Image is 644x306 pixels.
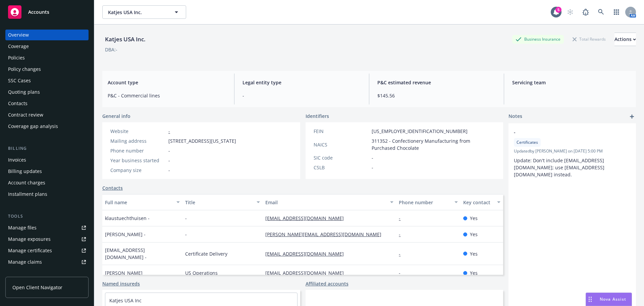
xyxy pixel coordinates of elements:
div: Billing [5,145,89,152]
div: Invoices [8,155,26,165]
span: [US_EMPLOYER_IDENTIFICATION_NUMBER] [372,128,468,135]
div: Manage exposures [8,234,51,245]
a: Billing updates [5,166,89,177]
a: Search [594,5,608,19]
span: - [243,92,361,99]
div: Business Insurance [512,35,564,43]
a: - [168,128,170,134]
a: Account charges [5,177,89,188]
a: Quoting plans [5,87,89,97]
div: Key contact [463,199,493,206]
span: Update: Don't include [EMAIL_ADDRESS][DOMAIN_NAME]; use [EMAIL_ADDRESS][DOMAIN_NAME] instead. [514,157,604,178]
div: Manage files [8,222,37,233]
span: Yes [470,269,478,276]
button: Katjes USA Inc. [102,5,186,19]
div: Full name [105,199,172,206]
span: - [185,231,187,238]
span: - [372,164,373,171]
div: Manage certificates [8,245,52,256]
span: klaustuechthuisen - [105,215,150,222]
div: Coverage gap analysis [8,121,58,132]
button: Email [263,194,396,210]
span: Certificate Delivery [185,250,227,257]
a: Policy changes [5,64,89,75]
span: Legal entity type [243,79,361,86]
button: Key contact [461,194,503,210]
a: Switch app [610,5,623,19]
a: [EMAIL_ADDRESS][DOMAIN_NAME] [265,270,349,276]
a: Overview [5,30,89,40]
div: SSC Cases [8,75,31,86]
div: SIC code [314,154,369,161]
div: Katjes USA Inc. [102,35,148,44]
a: Coverage gap analysis [5,121,89,132]
span: P&C estimated revenue [377,79,496,86]
a: Report a Bug [579,5,592,19]
a: Accounts [5,3,89,21]
span: Certificates [517,139,538,145]
div: Contacts [8,98,28,109]
div: Tools [5,213,89,220]
div: Billing updates [8,166,42,177]
a: [EMAIL_ADDRESS][DOMAIN_NAME] [265,251,349,257]
a: SSC Cases [5,75,89,86]
a: Start snowing [563,5,577,19]
div: Account charges [8,177,45,188]
a: Policies [5,52,89,63]
div: Manage claims [8,257,42,267]
div: Mailing address [110,137,166,144]
button: Nova Assist [586,293,632,306]
span: Accounts [28,9,49,15]
div: -CertificatesUpdatedby [PERSON_NAME] on [DATE] 5:00 PMUpdate: Don't include [EMAIL_ADDRESS][DOMAI... [508,123,636,183]
div: Policies [8,52,25,63]
button: Title [182,194,263,210]
span: Yes [470,215,478,222]
a: Installment plans [5,189,89,200]
a: Contacts [102,184,123,191]
a: [PERSON_NAME][EMAIL_ADDRESS][DOMAIN_NAME] [265,231,387,237]
div: Policy changes [8,64,41,75]
button: Full name [102,194,182,210]
span: Open Client Navigator [12,284,62,291]
span: [PERSON_NAME] - [105,231,146,238]
div: Actions [614,33,636,46]
div: Coverage [8,41,29,52]
span: Notes [508,113,522,121]
div: FEIN [314,128,369,135]
button: Actions [614,33,636,46]
span: - [185,215,187,222]
button: Phone number [396,194,460,210]
a: Contract review [5,110,89,120]
a: Manage BORs [5,268,89,279]
div: Title [185,199,253,206]
a: - [399,231,406,237]
a: Manage certificates [5,245,89,256]
a: Manage exposures [5,234,89,245]
div: Installment plans [8,189,47,200]
div: Manage BORs [8,268,40,279]
span: US Operations [185,269,218,276]
span: Updated by [PERSON_NAME] on [DATE] 5:00 PM [514,148,631,154]
div: 5 [555,7,561,13]
div: NAICS [314,141,369,148]
a: Affiliated accounts [306,280,348,287]
div: Company size [110,167,166,174]
a: Manage claims [5,257,89,267]
div: Quoting plans [8,87,40,97]
a: Manage files [5,222,89,233]
a: Named insureds [102,280,140,287]
span: Yes [470,250,478,257]
div: Website [110,128,166,135]
span: - [372,154,373,161]
div: Email [265,199,386,206]
div: Year business started [110,157,166,164]
a: [EMAIL_ADDRESS][DOMAIN_NAME] [265,215,349,221]
span: - [168,167,170,174]
a: Contacts [5,98,89,109]
a: add [628,113,636,121]
div: Overview [8,30,29,40]
a: - [399,251,406,257]
div: Phone number [399,199,450,206]
div: DBA: - [105,46,117,53]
